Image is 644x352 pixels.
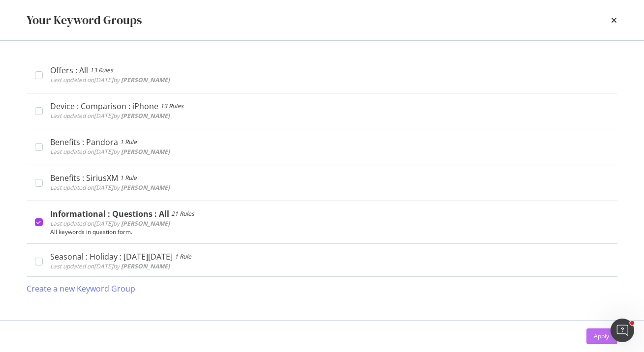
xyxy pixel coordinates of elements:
b: [PERSON_NAME] [122,112,170,120]
iframe: Intercom live chat [611,319,634,342]
div: 1 Rule [175,252,192,262]
div: times [612,12,617,29]
div: 21 Rules [172,209,195,219]
div: Seasonal : Holiday : [DATE][DATE] [51,252,173,262]
div: All keywords in question form. [51,229,610,235]
button: Apply [586,328,617,344]
span: Last updated on [DATE] by [51,112,170,120]
span: Last updated on [DATE] by [51,219,170,228]
div: 13 Rules [161,101,184,111]
div: 1 Rule [121,173,137,183]
div: Your Keyword Groups [27,12,142,29]
button: Create a new Keyword Group [27,277,136,300]
div: Apply [594,332,610,340]
b: [PERSON_NAME] [122,219,170,228]
div: Benefits : Pandora [51,137,119,147]
div: 1 Rule [121,137,137,147]
b: [PERSON_NAME] [122,183,170,192]
span: Last updated on [DATE] by [51,76,170,84]
span: Last updated on [DATE] by [51,183,170,192]
div: Offers : All [51,65,89,75]
b: [PERSON_NAME] [122,76,170,84]
b: [PERSON_NAME] [122,147,170,156]
b: [PERSON_NAME] [122,262,170,270]
div: Informational : Questions : All [51,209,170,219]
div: 13 Rules [91,65,114,75]
div: Create a new Keyword Group [27,283,136,294]
div: Benefits : SiriusXM [51,173,119,183]
span: Last updated on [DATE] by [51,147,170,156]
div: Device : Comparison : iPhone [51,101,159,111]
span: Last updated on [DATE] by [51,262,170,270]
